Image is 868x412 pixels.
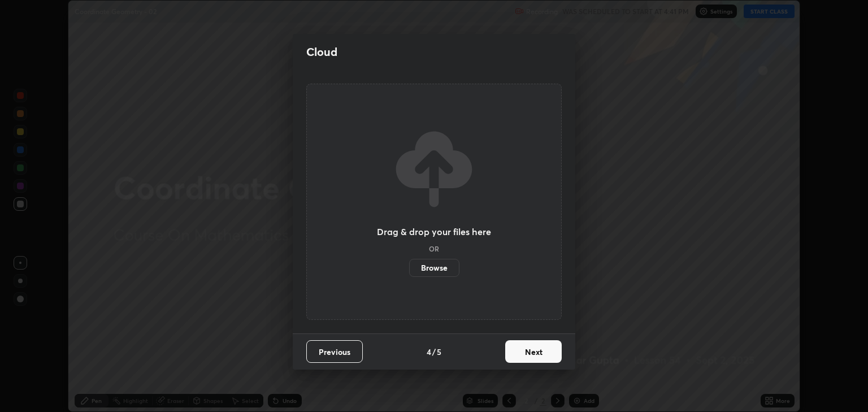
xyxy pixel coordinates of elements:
h3: Drag & drop your files here [377,227,491,236]
h2: Cloud [306,45,337,59]
h4: 4 [427,346,431,358]
button: Previous [306,340,363,363]
h4: 5 [437,346,441,358]
h5: OR [429,245,439,252]
button: Next [505,340,562,363]
h4: / [432,346,436,358]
